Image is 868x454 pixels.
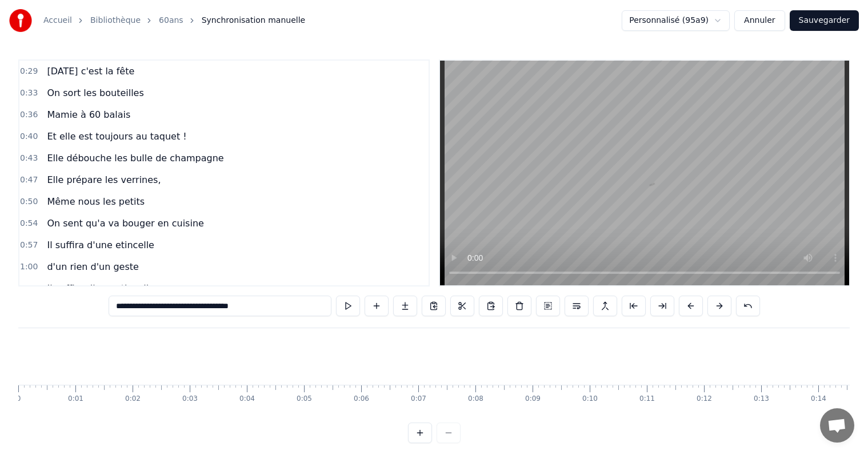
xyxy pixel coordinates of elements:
[182,395,198,404] div: 0:03
[46,108,131,121] span: Mamie à 60 balais
[46,130,187,143] span: Et elle est toujours au taquet !
[20,261,38,273] span: 1:00
[820,408,854,443] a: Ouvrir le chat
[411,395,426,404] div: 0:07
[20,66,38,77] span: 0:29
[20,174,38,186] span: 0:47
[46,152,225,165] span: Elle débouche les bulle de champagne
[17,395,21,404] div: 0
[46,173,162,186] span: Elle prépare les verrines,
[754,395,769,404] div: 0:13
[790,10,859,31] button: Sauvegarder
[46,195,146,208] span: Même nous les petits
[20,153,38,164] span: 0:43
[90,15,141,26] a: Bibliothèque
[125,395,141,404] div: 0:02
[20,196,38,208] span: 0:50
[811,395,826,404] div: 0:14
[297,395,312,404] div: 0:05
[46,217,205,230] span: On sent qu'a va bouger en cuisine
[20,131,38,142] span: 0:40
[68,395,83,404] div: 0:01
[43,15,72,26] a: Accueil
[734,10,785,31] button: Annuler
[639,395,655,404] div: 0:11
[20,240,38,251] span: 0:57
[46,260,139,273] span: d'un rien d'un geste
[20,218,38,229] span: 0:54
[159,15,183,26] a: 60ans
[46,86,145,99] span: On sort les bouteilles
[9,9,32,32] img: youka
[239,395,255,404] div: 0:04
[20,87,38,99] span: 0:33
[697,395,712,404] div: 0:12
[525,395,541,404] div: 0:09
[46,65,135,78] span: [DATE] c'est la fête
[46,282,155,295] span: Il suffira d'une etincelle
[468,395,483,404] div: 0:08
[202,15,306,26] span: Synchronisation manuelle
[20,109,38,121] span: 0:36
[43,15,305,26] nav: breadcrumb
[582,395,598,404] div: 0:10
[354,395,369,404] div: 0:06
[20,283,38,294] span: 1:03
[46,238,155,252] span: Il suffira d'une etincelle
